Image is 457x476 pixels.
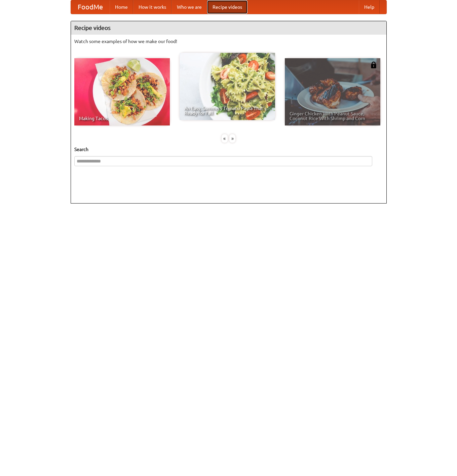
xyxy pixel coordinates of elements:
a: Recipe videos [207,0,247,14]
a: An Easy, Summery Tomato Pasta That's Ready for Fall [180,53,275,120]
span: Making Tacos [79,116,165,121]
a: Help [359,0,380,14]
div: « [222,134,228,143]
h5: Search [74,146,383,153]
a: How it works [133,0,172,14]
a: Who we are [172,0,207,14]
a: Home [110,0,133,14]
h4: Recipe videos [71,21,386,35]
a: Making Tacos [74,58,170,125]
a: FoodMe [71,0,110,14]
span: An Easy, Summery Tomato Pasta That's Ready for Fall [184,106,270,115]
div: » [229,134,235,143]
img: 483408.png [370,62,377,68]
p: Watch some examples of how we make our food! [74,38,383,45]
